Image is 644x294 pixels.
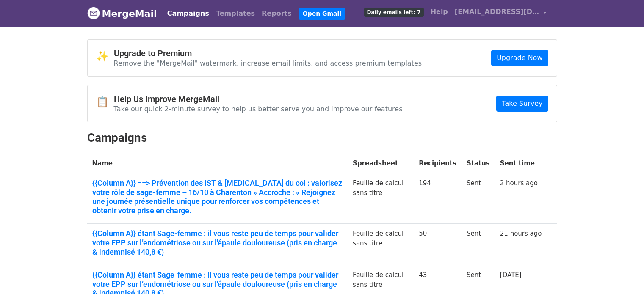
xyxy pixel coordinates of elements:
a: {{Column A}} étant Sage-femme : il vous reste peu de temps pour valider votre EPP sur l’endométri... [92,229,343,256]
a: [EMAIL_ADDRESS][DOMAIN_NAME] [451,3,550,23]
a: Campaigns [164,5,213,22]
a: MergeMail [87,5,157,22]
a: Upgrade Now [491,50,548,66]
img: MergeMail logo [87,7,100,19]
th: Name [87,154,348,173]
a: 2 hours ago [500,179,538,187]
span: [EMAIL_ADDRESS][DOMAIN_NAME] [455,7,539,17]
th: Spreadsheet [348,154,414,173]
a: Open Gmail [299,8,345,20]
th: Status [462,154,495,173]
h4: Upgrade to Premium [114,48,422,58]
h2: Campaigns [87,131,557,145]
td: Sent [462,224,495,265]
a: {{Column A}} ==> Prévention des IST & [MEDICAL_DATA] du col : valorisez votre rôle de sage-femme ... [92,179,343,215]
h4: Help Us Improve MergeMail [114,94,403,104]
p: Take our quick 2-minute survey to help us better serve you and improve our features [114,104,403,113]
a: Templates [213,5,258,22]
td: 50 [414,224,462,265]
div: Widget de chat [602,253,644,294]
iframe: Chat Widget [602,253,644,294]
th: Recipients [414,154,462,173]
td: 194 [414,173,462,224]
a: Reports [258,5,295,22]
th: Sent time [495,154,547,173]
span: ✨ [96,50,114,63]
a: Help [427,3,451,20]
a: [DATE] [500,271,522,279]
a: 21 hours ago [500,230,542,237]
p: Remove the "MergeMail" watermark, increase email limits, and access premium templates [114,59,422,68]
span: 📋 [96,96,114,108]
td: Sent [462,173,495,224]
td: Feuille de calcul sans titre [348,224,414,265]
td: Feuille de calcul sans titre [348,173,414,224]
a: Daily emails left: 7 [361,3,427,20]
span: Daily emails left: 7 [364,8,424,17]
a: Take Survey [496,96,548,112]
